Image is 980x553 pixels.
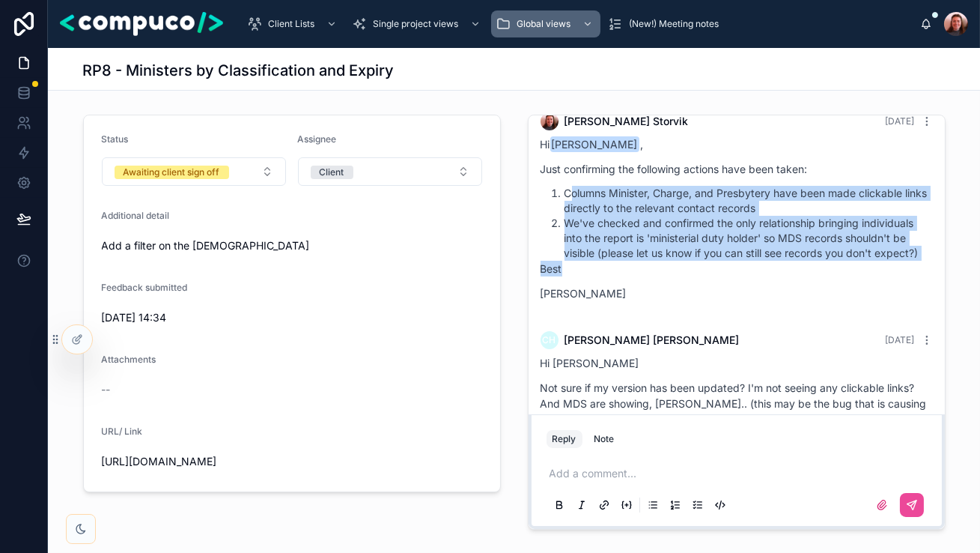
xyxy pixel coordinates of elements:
[347,10,488,37] a: Single project views
[603,10,729,37] a: (New!) Meeting notes
[541,380,933,427] p: Not sure if my version has been updated? I'm not seeing any clickable links? And MDS are showing,...
[298,133,337,145] span: Assignee
[517,18,570,30] span: Global views
[541,161,933,177] p: Just confirming the following actions have been taken:
[373,18,458,30] span: Single project views
[102,354,156,365] span: Attachments
[588,430,621,448] button: Note
[886,115,915,127] span: [DATE]
[83,60,395,81] h1: RP8 - Ministers by Classification and Expiry
[550,136,639,152] span: [PERSON_NAME]
[102,210,170,221] span: Additional detail
[564,216,933,261] li: We've checked and confirmed the only relationship bringing individuals into the report is 'minist...
[102,157,286,186] button: Select Button
[235,7,920,40] div: scrollable content
[102,382,111,397] span: --
[243,10,344,37] a: Client Lists
[541,285,933,301] p: [PERSON_NAME]
[102,133,129,145] span: Status
[564,333,740,348] span: [PERSON_NAME] [PERSON_NAME]
[543,334,556,346] span: CH
[594,433,615,445] div: Note
[268,18,314,30] span: Client Lists
[491,10,600,37] a: Global views
[320,166,344,179] div: Client
[547,430,582,448] button: Reply
[541,136,933,152] p: Hi ,
[564,186,933,216] li: Columns Minister, Charge, and Presbytery have been made clickable links directly to the relevant ...
[102,310,286,325] span: [DATE] 14:34
[124,166,220,179] div: Awaiting client sign off
[60,12,223,36] img: App logo
[102,454,482,469] span: [URL][DOMAIN_NAME]
[102,238,482,253] span: Add a filter on the [DEMOGRAPHIC_DATA]
[629,18,719,30] span: (New!) Meeting notes
[564,114,689,129] span: [PERSON_NAME] Storvik
[541,261,933,276] p: Best
[102,282,188,293] span: Feedback submitted
[541,355,933,371] p: Hi [PERSON_NAME]
[102,426,143,437] span: URL/ Link
[298,157,482,186] button: Select Button
[886,334,915,345] span: [DATE]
